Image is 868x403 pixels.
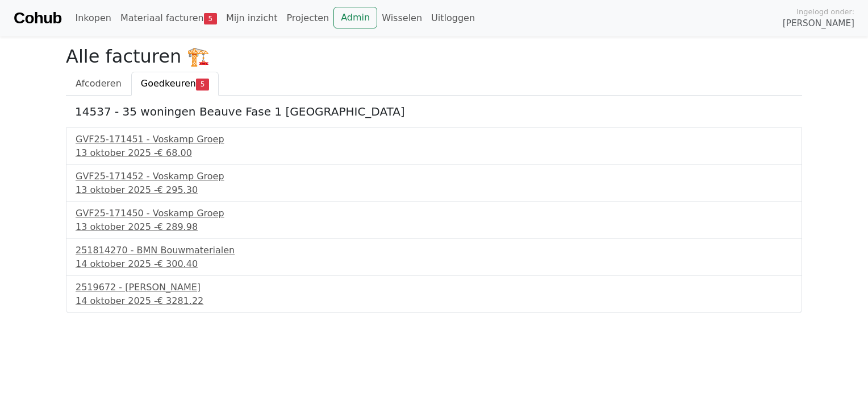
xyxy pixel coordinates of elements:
span: [PERSON_NAME] [783,17,854,30]
span: € 295.30 [157,184,198,195]
a: Mijn inzicht [222,7,282,30]
div: 251814270 - BMN Bouwmaterialen [76,244,792,257]
a: Wisselen [377,7,427,30]
h5: 14537 - 35 woningen Beauve Fase 1 [GEOGRAPHIC_DATA] [75,105,793,118]
a: Cohub [14,5,61,32]
div: 13 oktober 2025 - [76,146,792,160]
a: 251814270 - BMN Bouwmaterialen14 oktober 2025 -€ 300.40 [76,244,792,271]
a: Uitloggen [427,7,479,30]
a: GVF25-171451 - Voskamp Groep13 oktober 2025 -€ 68.00 [76,133,792,160]
span: € 289.98 [157,221,198,232]
span: € 3281.22 [157,295,203,306]
div: 13 oktober 2025 - [76,183,792,197]
span: Goedkeuren [141,78,196,89]
div: GVF25-171452 - Voskamp Groep [76,170,792,183]
a: Materiaal facturen5 [116,7,222,30]
a: Admin [333,7,377,28]
span: Ingelogd onder: [796,6,854,17]
a: GVF25-171450 - Voskamp Groep13 oktober 2025 -€ 289.98 [76,207,792,234]
a: Projecten [282,7,333,30]
a: 2519672 - [PERSON_NAME]14 oktober 2025 -€ 3281.22 [76,281,792,308]
span: € 300.40 [157,258,198,269]
a: GVF25-171452 - Voskamp Groep13 oktober 2025 -€ 295.30 [76,170,792,197]
a: Inkopen [70,7,115,30]
div: GVF25-171450 - Voskamp Groep [76,207,792,220]
div: 2519672 - [PERSON_NAME] [76,281,792,294]
a: Goedkeuren5 [131,72,219,96]
div: 14 oktober 2025 - [76,294,792,308]
a: Afcoderen [66,72,131,96]
div: 13 oktober 2025 - [76,220,792,234]
div: GVF25-171451 - Voskamp Groep [76,133,792,146]
span: Afcoderen [76,78,122,89]
h2: Alle facturen 🏗️ [66,46,802,67]
span: 5 [204,13,217,24]
span: € 68.00 [157,147,192,158]
div: 14 oktober 2025 - [76,257,792,271]
span: 5 [196,79,209,90]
